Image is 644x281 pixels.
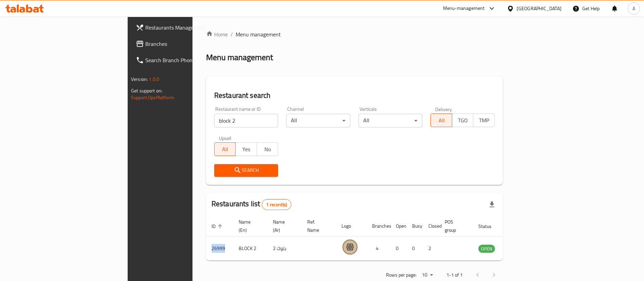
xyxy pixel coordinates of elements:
[220,166,273,175] span: Search
[273,218,294,234] span: Name (Ar)
[214,142,236,156] button: All
[434,116,449,125] span: All
[145,23,230,32] span: Restaurants Management
[473,113,495,127] button: TMP
[632,5,635,12] span: A
[423,216,439,236] th: Closed
[211,222,224,230] span: ID
[517,5,562,12] div: [GEOGRAPHIC_DATA]
[214,164,278,177] button: Search
[430,113,452,127] button: All
[260,144,276,154] span: No
[478,245,495,253] div: OPEN
[238,144,254,154] span: Yes
[131,86,162,95] span: Get support on:
[367,236,390,261] td: 4
[214,114,278,127] input: Search for restaurant name or ID..
[130,52,235,68] a: Search Branch Phone
[390,216,407,236] th: Open
[342,239,358,256] img: BLOCK 2
[211,199,291,210] h2: Restaurants list
[236,30,281,38] span: Menu management
[476,116,492,125] span: TMP
[149,75,159,84] span: 1.0.0
[131,75,148,84] span: Version:
[257,142,278,156] button: No
[262,199,291,210] div: Total records count
[478,222,500,230] span: Status
[386,271,417,279] p: Rows per page:
[286,114,350,127] div: All
[484,196,500,213] div: Export file
[445,218,465,234] span: POS group
[446,271,463,279] p: 1-1 of 1
[217,144,233,154] span: All
[206,216,532,261] table: enhanced table
[358,114,423,127] div: All
[268,236,302,261] td: بلوك 2
[239,218,259,234] span: Name (En)
[407,216,423,236] th: Busy
[336,216,367,236] th: Logo
[145,56,230,64] span: Search Branch Phone
[419,270,436,280] div: Rows per page:
[452,113,474,127] button: TGO
[307,218,328,234] span: Ref. Name
[423,236,439,261] td: 2
[455,116,471,125] span: TGO
[233,236,268,261] td: BLOCK 2
[206,52,273,63] h2: Menu management
[130,19,235,36] a: Restaurants Management
[367,216,390,236] th: Branches
[214,90,495,101] h2: Restaurant search
[235,142,257,156] button: Yes
[219,136,232,140] label: Upsell
[443,4,485,13] div: Menu-management
[262,201,291,208] span: 1 record(s)
[145,40,230,48] span: Branches
[407,236,423,261] td: 0
[130,36,235,52] a: Branches
[478,245,495,253] span: OPEN
[390,236,407,261] td: 0
[206,30,503,38] nav: breadcrumb
[435,107,452,111] label: Delivery
[131,93,174,102] a: Support.OpsPlatform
